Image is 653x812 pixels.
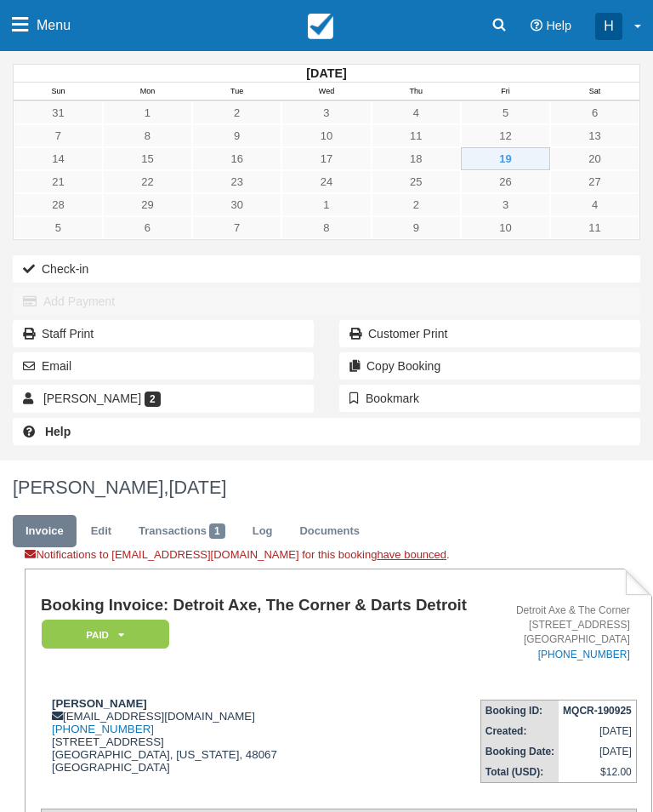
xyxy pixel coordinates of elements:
a: 26 [461,170,550,193]
a: Paid [41,619,163,650]
th: Created: [480,721,559,741]
a: 8 [103,124,192,147]
a: 9 [372,216,461,239]
a: 21 [14,170,103,193]
a: 27 [550,170,639,193]
a: Help [13,418,640,445]
button: Check-in [13,255,640,283]
a: 16 [192,147,281,170]
button: Email [13,352,314,380]
a: 11 [550,216,639,239]
th: Mon [103,83,192,101]
a: Edit [78,515,124,548]
a: 5 [14,216,103,239]
a: 3 [281,101,371,124]
div: [EMAIL_ADDRESS][DOMAIN_NAME] [STREET_ADDRESS] [GEOGRAPHIC_DATA], [US_STATE], 48067 [GEOGRAPHIC_DATA] [41,697,477,795]
th: Thu [372,83,461,101]
a: Documents [287,515,372,548]
a: 4 [372,101,461,124]
strong: [PERSON_NAME] [52,697,147,710]
a: 20 [550,147,639,170]
a: 6 [103,216,192,239]
a: 22 [103,170,192,193]
b: Help [45,425,71,438]
i: Help [531,20,542,31]
button: Bookmark [339,385,640,412]
th: Fri [461,83,550,101]
span: 2 [145,392,161,407]
a: [PERSON_NAME] 2 [13,385,314,412]
a: have bounced [377,548,446,561]
address: Detroit Axe & The Corner [STREET_ADDRESS] [GEOGRAPHIC_DATA] [484,603,630,662]
a: [PHONE_NUMBER] [52,723,154,735]
a: 31 [14,101,103,124]
em: Paid [42,620,169,649]
strong: MQCR-190925 [563,705,632,717]
img: checkfront-main-nav-mini-logo.png [308,14,333,39]
a: 3 [461,193,550,216]
h1: Booking Invoice: Detroit Axe, The Corner & Darts Detroit [41,597,477,615]
a: 19 [461,147,550,170]
strong: [DATE] [306,66,346,80]
a: 24 [281,170,371,193]
a: 25 [372,170,461,193]
a: 28 [14,193,103,216]
a: 14 [14,147,103,170]
td: [DATE] [559,741,636,762]
h1: [PERSON_NAME], [13,477,640,498]
a: 2 [192,101,281,124]
a: 1 [281,193,371,216]
span: [DATE] [168,477,226,498]
a: 29 [103,193,192,216]
a: 2 [372,193,461,216]
a: 12 [461,124,550,147]
a: Log [240,515,286,548]
span: Help [546,19,571,32]
span: 1 [209,523,225,539]
th: Tue [192,83,281,101]
a: 17 [281,147,371,170]
a: Invoice [13,515,77,548]
a: Transactions1 [126,515,238,548]
td: $12.00 [559,762,636,783]
a: 13 [550,124,639,147]
a: 7 [192,216,281,239]
button: Copy Booking [339,352,640,380]
a: 23 [192,170,281,193]
a: 10 [461,216,550,239]
span: [PERSON_NAME] [43,392,141,405]
td: [DATE] [559,721,636,741]
a: 1 [103,101,192,124]
a: [PHONE_NUMBER] [538,649,630,660]
button: Add Payment [13,288,640,315]
th: Booking ID: [480,700,559,721]
a: Staff Print [13,320,314,347]
div: H [595,13,622,40]
th: Wed [281,83,371,101]
a: 18 [372,147,461,170]
th: Sat [550,83,639,101]
a: 8 [281,216,371,239]
a: 10 [281,124,371,147]
a: 15 [103,147,192,170]
a: 5 [461,101,550,124]
th: Total (USD): [480,762,559,783]
a: 11 [372,124,461,147]
a: 6 [550,101,639,124]
a: 4 [550,193,639,216]
th: Sun [14,83,103,101]
a: 7 [14,124,103,147]
a: 30 [192,193,281,216]
div: Notifications to [EMAIL_ADDRESS][DOMAIN_NAME] for this booking . [25,547,652,569]
a: 9 [192,124,281,147]
a: Customer Print [339,320,640,347]
th: Booking Date: [480,741,559,762]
